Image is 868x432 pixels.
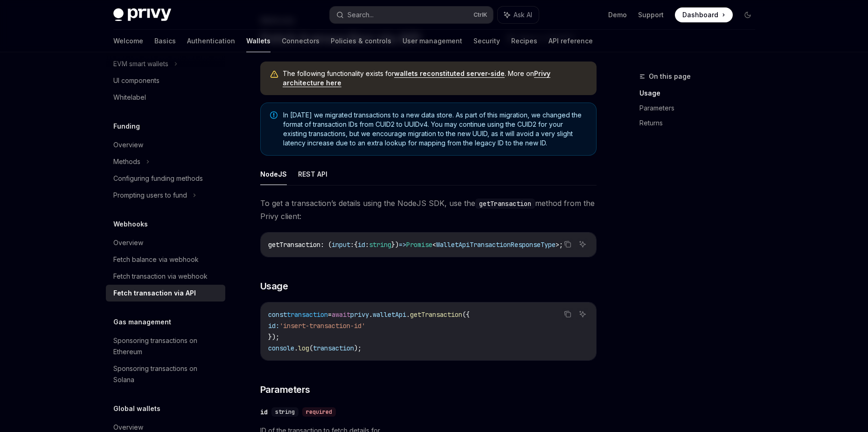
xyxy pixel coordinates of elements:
[113,92,146,103] div: Whitelabel
[154,30,176,52] a: Basics
[639,116,763,130] a: Returns
[113,139,143,151] div: Overview
[270,111,278,119] svg: Note
[354,344,361,352] span: );
[391,240,399,249] span: })
[332,310,350,319] span: await
[675,7,733,22] a: Dashboard
[106,72,225,89] a: UI components
[559,240,563,249] span: ;
[473,11,487,19] span: Ctrl K
[113,8,171,21] img: dark logo
[328,310,332,319] span: =
[106,251,225,268] a: Fetch balance via webhook
[350,310,369,319] span: privy
[268,310,287,319] span: const
[332,240,350,249] span: input
[282,30,319,52] a: Connectors
[298,344,309,352] span: log
[268,333,279,341] span: });
[294,344,298,352] span: .
[462,310,470,319] span: ({
[511,30,537,52] a: Recipes
[562,308,574,320] button: Copy the contents from the code block
[260,280,288,293] span: Usage
[260,163,287,185] button: NodeJS
[268,344,294,352] span: console
[113,316,171,328] h5: Gas management
[113,363,220,385] div: Sponsoring transactions on Solana
[358,240,365,249] span: id
[309,344,313,352] span: (
[287,310,328,319] span: transaction
[576,308,589,320] button: Ask AI
[399,240,406,249] span: =>
[410,310,462,319] span: getTransaction
[347,9,374,21] div: Search...
[740,7,755,22] button: Toggle dark mode
[365,240,369,249] span: :
[436,240,556,249] span: WalletApiTransactionResponseType
[406,310,410,319] span: .
[106,268,225,285] a: Fetch transaction via webhook
[649,71,691,82] span: On this page
[246,30,271,52] a: Wallets
[113,30,143,52] a: Welcome
[268,322,279,330] span: id:
[330,7,493,23] button: Search...CtrlK
[473,30,500,52] a: Security
[432,240,436,249] span: <
[639,101,763,116] a: Parameters
[373,310,406,319] span: walletApi
[639,86,763,101] a: Usage
[113,75,160,86] div: UI components
[498,7,539,23] button: Ask AI
[260,407,268,417] div: id
[106,89,225,106] a: Whitelabel
[113,271,208,282] div: Fetch transaction via webhook
[106,360,225,388] a: Sponsoring transactions on Solana
[113,190,187,201] div: Prompting users to fund
[187,30,235,52] a: Authentication
[403,30,462,52] a: User management
[682,10,718,20] span: Dashboard
[113,237,143,248] div: Overview
[556,240,559,249] span: >
[320,240,332,249] span: : (
[283,110,587,148] span: In [DATE] we migrated transactions to a new data store. As part of this migration, we changed the...
[113,335,220,357] div: Sponsoring transactions on Ethereum
[576,238,589,250] button: Ask AI
[283,69,587,88] span: The following functionality exists for . More on
[113,288,196,299] div: Fetch transaction via API
[268,240,320,249] span: getTransaction
[106,234,225,251] a: Overview
[369,310,373,319] span: .
[113,219,148,230] h5: Webhooks
[302,407,336,417] div: required
[331,30,391,52] a: Policies & controls
[394,69,505,78] a: wallets reconstituted server-side
[562,238,574,250] button: Copy the contents from the code block
[270,70,279,79] svg: Warning
[475,199,535,209] code: getTransaction
[113,121,140,132] h5: Funding
[638,10,664,20] a: Support
[113,403,160,414] h5: Global wallets
[106,170,225,187] a: Configuring funding methods
[113,173,203,184] div: Configuring funding methods
[275,408,295,416] span: string
[313,344,354,352] span: transaction
[106,285,225,302] a: Fetch transaction via API
[298,163,327,185] button: REST API
[113,254,199,265] div: Fetch balance via webhook
[113,156,140,167] div: Methods
[350,240,354,249] span: :
[354,240,358,249] span: {
[260,197,597,223] span: To get a transaction’s details using the NodeJS SDK, use the method from the Privy client:
[514,10,532,20] span: Ask AI
[106,332,225,360] a: Sponsoring transactions on Ethereum
[406,240,432,249] span: Promise
[549,30,593,52] a: API reference
[608,10,627,20] a: Demo
[369,240,391,249] span: string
